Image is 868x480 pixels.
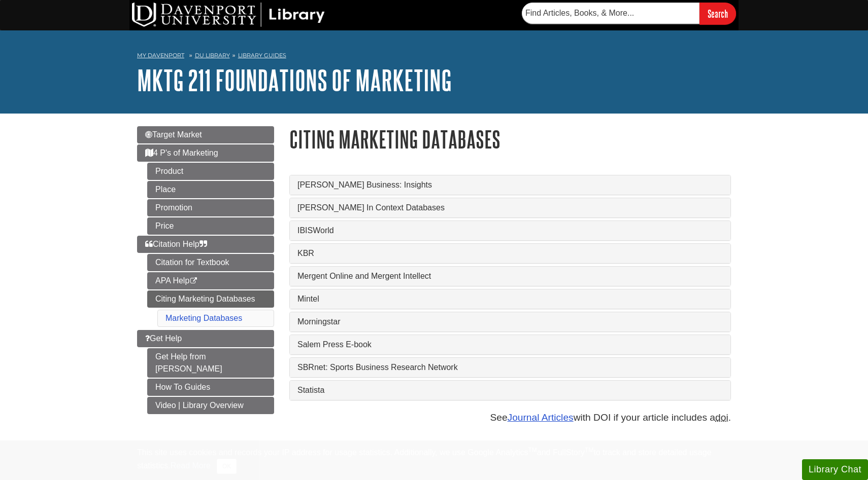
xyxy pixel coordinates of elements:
input: Search [699,3,736,24]
a: My Davenport [137,51,184,60]
div: Guide Page Menu [137,126,274,414]
img: DU Library [132,3,325,27]
a: Product [147,163,274,180]
button: Close [217,459,237,474]
a: Promotion [147,199,274,216]
a: APA Help [147,272,274,289]
a: DU Library [195,52,230,59]
div: This site uses cookies and records your IP address for usage statistics. Additionally, we use Goo... [137,447,731,474]
a: Statista [297,386,723,395]
a: SBRnet: Sports Business Research Network [297,363,723,372]
a: Read More [171,461,211,470]
a: Get Help from [PERSON_NAME] [147,348,274,378]
a: Price [147,217,274,235]
a: Library Guides [238,52,286,59]
h1: Citing Marketing Databases [289,126,731,152]
a: Target Market [137,126,274,143]
p: See with DOI if your article includes a . [289,411,731,425]
a: Citing Marketing Databases [147,290,274,308]
a: Citation for Textbook [147,254,274,271]
a: MKTG 211 Foundations of Marketing [137,64,452,96]
nav: breadcrumb [137,49,731,65]
span: Get Help [145,334,182,343]
a: Video | Library Overview [147,397,274,414]
a: How To Guides [147,379,274,396]
i: This link opens in a new window [189,278,198,284]
span: Target Market [145,130,202,139]
a: Journal Articles [508,412,574,423]
button: Library Chat [802,459,868,480]
a: Mintel [297,294,723,304]
form: Searches DU Library's articles, books, and more [522,3,736,24]
a: Mergent Online and Mergent Intellect [297,272,723,281]
a: Citation Help [137,236,274,253]
abbr: digital object identifier such as 10.1177/‌1032373210373619 [715,412,728,423]
a: Morningstar [297,317,723,326]
a: IBISWorld [297,226,723,235]
span: 4 P's of Marketing [145,149,218,157]
a: Salem Press E-book [297,340,723,349]
input: Find Articles, Books, & More... [522,3,699,24]
a: Place [147,181,274,198]
a: Marketing Databases [165,314,242,322]
a: 4 P's of Marketing [137,144,274,162]
a: [PERSON_NAME] In Context Databases [297,203,723,212]
a: KBR [297,249,723,258]
span: Citation Help [145,240,207,248]
a: [PERSON_NAME] Business: Insights [297,180,723,190]
a: Get Help [137,330,274,347]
